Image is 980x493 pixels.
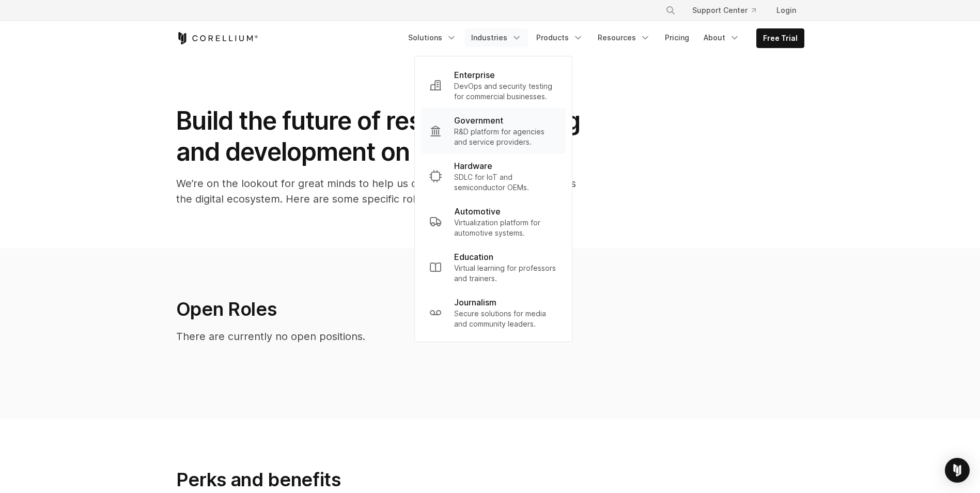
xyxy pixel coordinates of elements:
p: Hardware [454,160,492,172]
p: We’re on the lookout for great minds to help us deliver stellar experiences across the digital ec... [176,176,589,207]
h2: Open Roles [176,298,642,320]
div: Navigation Menu [402,28,804,48]
h2: Perks and benefits [176,468,480,491]
p: DevOps and security testing for commercial businesses. [454,81,557,102]
div: Open Intercom Messenger [945,458,970,483]
p: Virtualization platform for automotive systems. [454,218,557,238]
p: Secure solutions for media and community leaders. [454,309,557,329]
div: Navigation Menu [653,1,804,20]
a: Automotive Virtualization platform for automotive systems. [421,199,566,244]
a: Login [768,1,804,20]
h1: Build the future of research, testing and development on Arm. [176,105,589,167]
a: Corellium Home [176,32,258,44]
p: SDLC for IoT and semiconductor OEMs. [454,172,557,193]
a: Solutions [402,28,463,47]
a: Government R&D platform for agencies and service providers. [421,108,566,153]
p: Government [454,114,503,127]
a: Support Center [684,1,764,20]
a: Education Virtual learning for professors and trainers. [421,244,566,290]
a: Enterprise DevOps and security testing for commercial businesses. [421,63,566,108]
p: Journalism [454,296,496,309]
p: Education [454,251,493,263]
p: Automotive [454,205,501,218]
p: Enterprise [454,69,495,81]
a: Pricing [659,28,695,47]
a: Free Trial [757,29,804,48]
a: Products [530,28,589,47]
p: R&D platform for agencies and service providers. [454,127,557,147]
a: About [697,28,746,47]
p: Virtual learning for professors and trainers. [454,263,557,284]
p: There are currently no open positions. [176,329,642,344]
a: Hardware SDLC for IoT and semiconductor OEMs. [421,153,566,199]
button: Search [661,1,680,20]
a: Industries [465,28,528,47]
a: Resources [592,28,657,47]
a: Journalism Secure solutions for media and community leaders. [421,290,566,335]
